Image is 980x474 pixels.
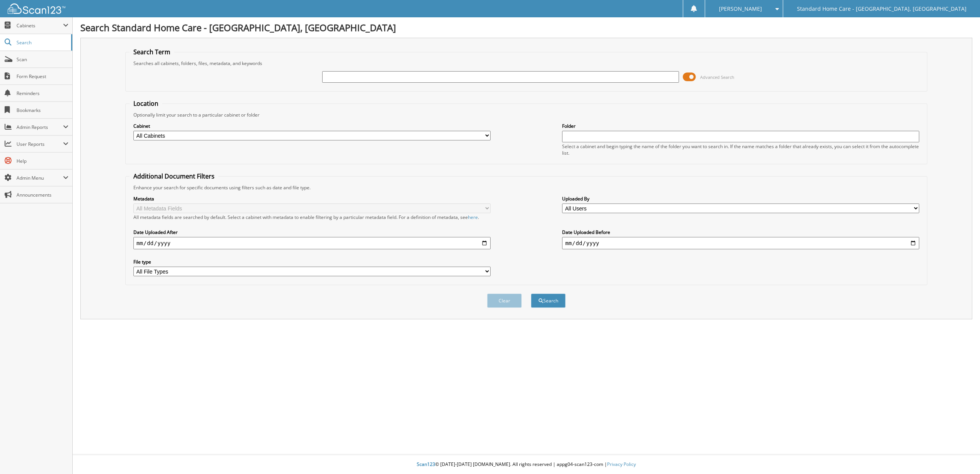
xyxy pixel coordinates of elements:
span: Help [17,158,68,164]
label: File type [133,259,491,265]
button: Clear [487,294,522,308]
label: Folder [562,123,919,129]
div: © [DATE]-[DATE] [DOMAIN_NAME]. All rights reserved | appg04-scan123-com | [73,455,980,474]
button: Search [531,294,566,308]
legend: Additional Document Filters [130,172,218,180]
a: Privacy Policy [607,461,636,467]
div: Optionally limit your search to a particular cabinet or folder [130,112,923,118]
span: Reminders [17,90,68,97]
span: Search [17,39,67,46]
legend: Search Term [130,48,174,56]
h1: Search Standard Home Care - [GEOGRAPHIC_DATA], [GEOGRAPHIC_DATA] [80,21,972,34]
span: Bookmarks [17,107,68,113]
label: Date Uploaded After [133,229,491,235]
span: Scan [17,56,68,63]
span: User Reports [17,141,63,147]
span: Cabinets [17,22,63,29]
label: Cabinet [133,123,491,129]
span: Admin Menu [17,175,63,181]
span: Admin Reports [17,124,63,130]
div: All metadata fields are searched by default. Select a cabinet with metadata to enable filtering b... [133,214,491,220]
legend: Location [130,99,162,108]
label: Uploaded By [562,195,919,202]
label: Metadata [133,195,491,202]
span: Advanced Search [700,74,734,80]
label: Date Uploaded Before [562,229,919,235]
img: scan123-logo-white.svg [8,3,65,14]
div: Searches all cabinets, folders, files, metadata, and keywords [130,60,923,67]
span: Standard Home Care - [GEOGRAPHIC_DATA], [GEOGRAPHIC_DATA] [797,7,967,11]
input: end [562,237,919,249]
span: [PERSON_NAME] [719,7,762,11]
span: Announcements [17,192,68,198]
div: Select a cabinet and begin typing the name of the folder you want to search in. If the name match... [562,143,919,156]
div: Enhance your search for specific documents using filters such as date and file type. [130,184,923,191]
a: here [468,214,478,220]
iframe: Chat Widget [942,437,980,474]
input: start [133,237,491,249]
span: Form Request [17,73,68,80]
span: Scan123 [417,461,435,467]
